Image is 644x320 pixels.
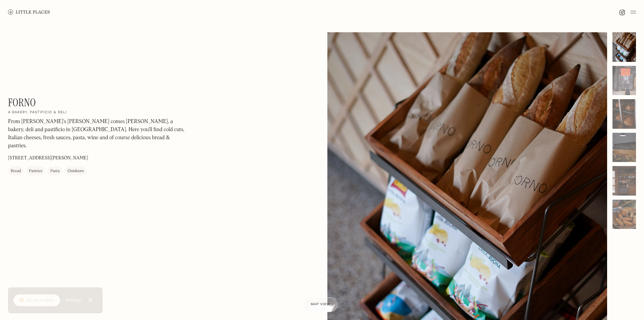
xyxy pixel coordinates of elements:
[50,168,60,174] div: Pasta
[29,168,42,174] div: Pastries
[8,118,189,150] p: From [PERSON_NAME]'s [PERSON_NAME] comes [PERSON_NAME], a bakery, deli and pastificio in [GEOGRAP...
[84,293,97,307] a: Close Cookie Popup
[13,294,60,307] a: 🍪 Accept cookies
[8,110,67,115] h2: A bakery, pastificio & deli
[311,303,330,306] span: Map view
[11,168,21,174] div: Bread
[65,293,81,308] a: Settings
[19,297,55,304] div: 🍪 Accept cookies
[65,298,81,303] div: Settings
[8,155,88,162] p: [STREET_ADDRESS][PERSON_NAME]
[303,297,338,312] a: Map view
[68,168,84,174] div: Outdoors
[8,96,36,109] h1: Forno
